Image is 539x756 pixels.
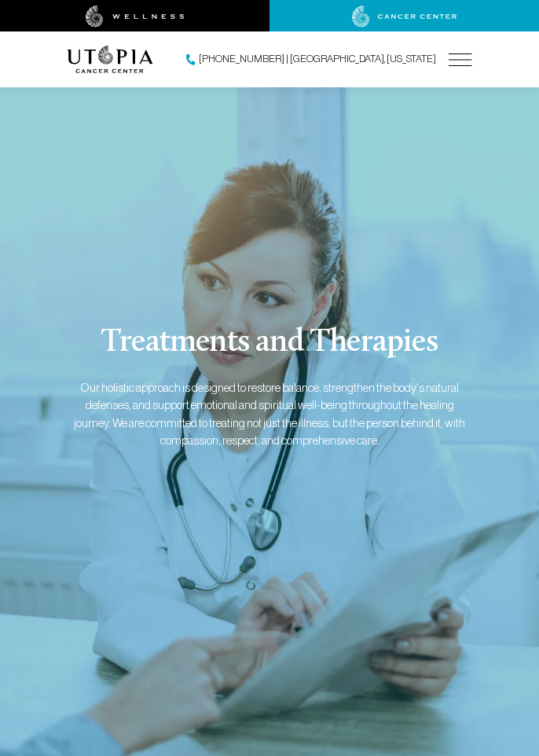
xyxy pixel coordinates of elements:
[101,326,438,360] h1: Treatments and Therapies
[199,52,436,67] span: [PHONE_NUMBER] | [GEOGRAPHIC_DATA], [US_STATE]
[449,53,472,66] img: icon-hamburger
[352,6,457,28] img: cancer center
[86,6,185,28] img: wellness
[67,379,472,450] div: Our holistic approach is designed to restore balance, strengthen the body's natural defenses, and...
[67,46,153,73] img: logo
[186,52,436,68] a: [PHONE_NUMBER] | [GEOGRAPHIC_DATA], [US_STATE]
